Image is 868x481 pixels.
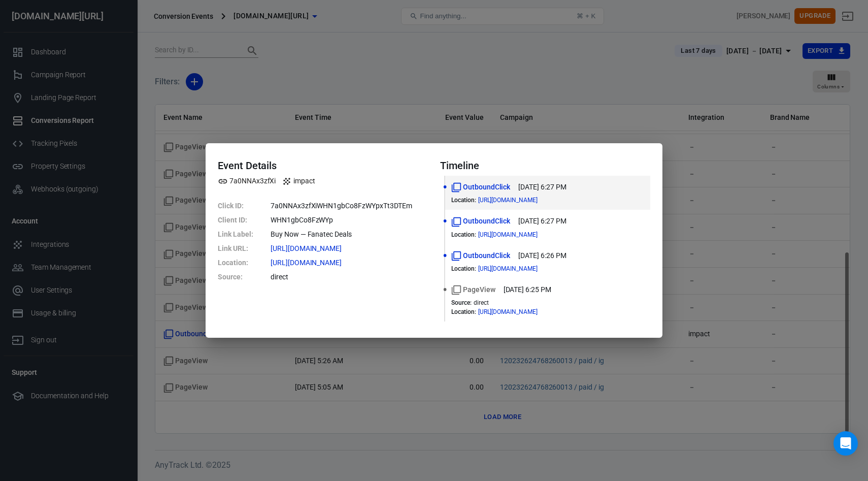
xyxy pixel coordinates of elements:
dd: direct [271,270,428,284]
dt: Location : [451,265,476,272]
dt: Link Label : [218,227,269,241]
dd: 7a0NNAx3zfXiWHN1gbCo8FzWYpxTt3DTEm [271,199,428,213]
span: Property [218,176,276,186]
span: https://gearlytix.com/simracing-fanatec/ [271,259,360,266]
div: Open Intercom Messenger [833,431,858,456]
dt: Client ID : [218,213,269,227]
span: https://gearlytix.com/simracing-fanatec/ [478,309,556,315]
span: Standard event name [451,216,510,227]
dt: Location : [451,308,476,315]
dt: Source : [451,299,472,306]
dd: WHN1gbCo8FzWYp [271,213,428,227]
time: 2025-08-08T18:27:47-05:00 [518,182,566,193]
span: https://fanatec.sjv.io/xL6bOA [271,245,360,252]
dt: Click ID : [218,199,269,213]
dt: Location : [451,231,476,238]
dt: Link URL : [218,241,269,255]
span: direct [474,299,489,306]
dd: Buy Now — Fanatec Deals [271,227,428,241]
dt: Location : [451,197,476,204]
span: Standard event name [451,182,510,193]
span: Integration [282,176,315,186]
time: 2025-08-08T18:25:28-05:00 [504,284,551,295]
span: Standard event name [451,284,495,295]
span: https://gearlytix.com/simracing-fanatec/ [478,266,556,272]
span: Standard event name [451,250,510,261]
dt: Source : [218,270,269,284]
time: 2025-08-08T18:26:39-05:00 [518,250,566,261]
dd: https://fanatec.sjv.io/xL6bOA [271,241,428,255]
time: 2025-08-08T18:27:43-05:00 [518,216,566,227]
span: https://gearlytix.com/simracing-fanatec/ [478,232,556,238]
span: https://gearlytix.com/simracing-fanatec/ [478,197,556,203]
dd: https://gearlytix.com/simracing-fanatec/ [271,255,428,270]
h4: Timeline [440,159,650,172]
dt: Location : [218,255,269,270]
h4: Event Details [218,159,428,172]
